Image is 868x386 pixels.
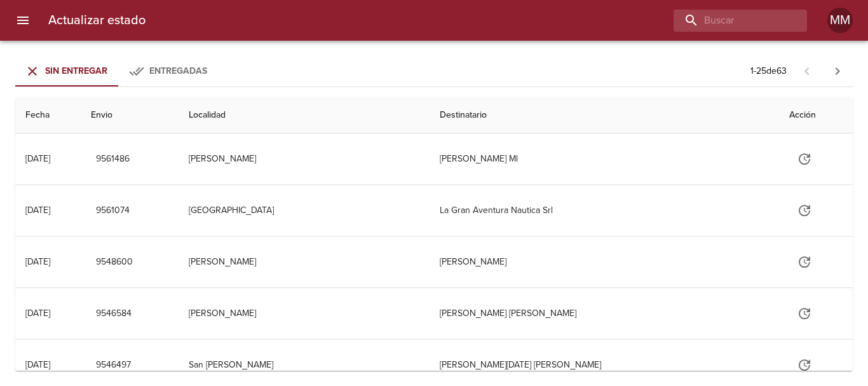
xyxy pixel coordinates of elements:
[674,10,785,32] input: buscar
[96,203,130,219] span: 9561074
[15,56,219,86] div: Tabs Envios
[779,97,853,134] th: Acción
[96,151,130,167] span: 9561486
[91,148,135,171] button: 9561486
[822,56,853,86] span: Pagina siguiente
[430,134,779,184] td: [PERSON_NAME] Ml
[91,302,137,326] button: 9546584
[750,65,787,78] p: 1 - 25 de 63
[81,97,179,134] th: Envio
[91,199,135,223] button: 9561074
[96,254,133,270] span: 9548600
[827,8,853,33] div: Abrir información de usuario
[179,288,430,339] td: [PERSON_NAME]
[430,97,779,134] th: Destinatario
[430,185,779,236] td: La Gran Aventura Nautica Srl
[789,307,820,318] span: Actualizar estado y agregar documentación
[789,204,820,215] span: Actualizar estado y agregar documentación
[25,359,50,370] div: [DATE]
[179,185,430,236] td: [GEOGRAPHIC_DATA]
[179,237,430,287] td: [PERSON_NAME]
[25,205,50,216] div: [DATE]
[179,134,430,184] td: [PERSON_NAME]
[827,8,853,33] div: MM
[96,306,132,322] span: 9546584
[430,288,779,339] td: [PERSON_NAME] [PERSON_NAME]
[789,256,820,266] span: Actualizar estado y agregar documentación
[179,97,430,134] th: Localidad
[91,354,136,377] button: 9546497
[789,359,820,369] span: Actualizar estado y agregar documentación
[45,65,107,76] span: Sin Entregar
[8,5,38,36] button: menu
[48,10,146,31] h6: Actualizar estado
[149,65,207,76] span: Entregadas
[96,357,131,373] span: 9546497
[25,256,50,267] div: [DATE]
[789,153,820,163] span: Actualizar estado y agregar documentación
[91,251,138,274] button: 9548600
[15,97,81,134] th: Fecha
[25,308,50,319] div: [DATE]
[430,237,779,287] td: [PERSON_NAME]
[792,64,822,77] span: Pagina anterior
[25,153,50,164] div: [DATE]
